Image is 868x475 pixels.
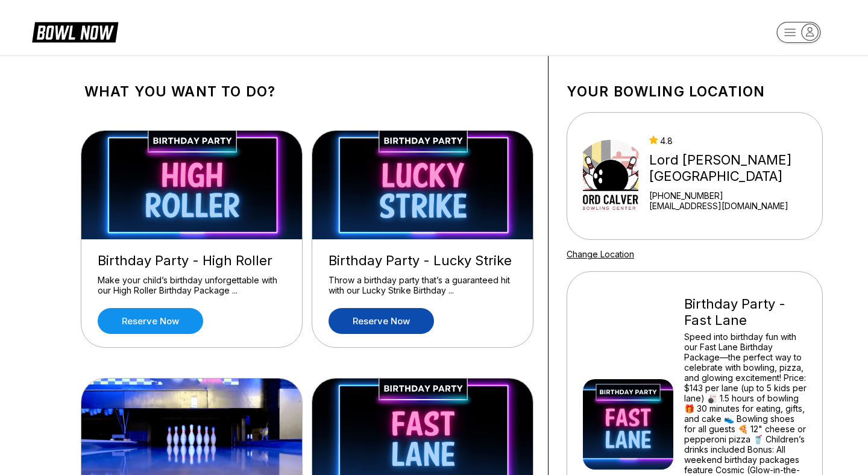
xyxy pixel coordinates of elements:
div: Lord [PERSON_NAME][GEOGRAPHIC_DATA] [649,152,817,184]
img: Lord Calvert Bowling Center [583,131,638,221]
img: Birthday Party - High Roller [81,131,303,239]
img: Birthday Party - Lucky Strike [312,131,534,239]
a: Reserve now [98,308,203,334]
h1: What you want to do? [84,83,530,100]
h1: Your bowling location [567,83,823,100]
div: Throw a birthday party that’s a guaranteed hit with our Lucky Strike Birthday ... [329,275,517,296]
div: Birthday Party - Lucky Strike [329,253,517,269]
a: Change Location [567,249,634,259]
div: Birthday Party - Fast Lane [684,296,807,329]
img: Birthday Party - Fast Lane [583,379,673,470]
a: Reserve now [329,308,434,334]
div: Make your child’s birthday unforgettable with our High Roller Birthday Package ... [98,275,286,296]
div: 4.8 [649,136,817,146]
a: [EMAIL_ADDRESS][DOMAIN_NAME] [649,201,817,211]
div: Birthday Party - High Roller [98,253,286,269]
div: [PHONE_NUMBER] [649,190,817,201]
